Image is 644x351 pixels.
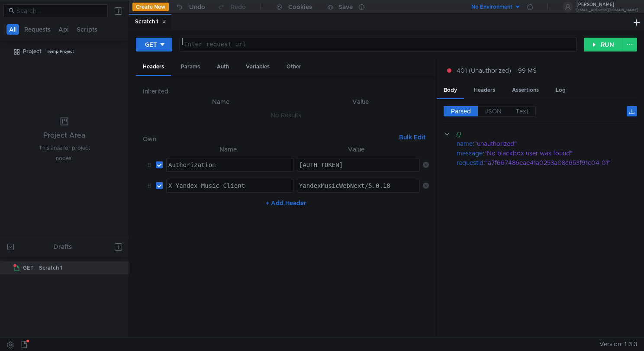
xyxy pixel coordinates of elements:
[484,148,627,158] div: "No blackbox user was found"
[599,338,637,351] span: Version: 1.3.3
[292,97,428,107] th: Value
[288,2,312,12] div: Cookies
[456,129,625,139] div: {}
[584,38,623,52] button: RUN
[239,59,277,75] div: Variables
[518,67,537,74] div: 99 MS
[145,40,157,49] div: GET
[576,3,638,7] div: [PERSON_NAME]
[471,3,512,11] div: No Environment
[189,2,205,12] div: Undo
[23,261,34,274] span: GET
[150,97,292,107] th: Name
[467,82,502,98] div: Headers
[136,38,172,52] button: GET
[262,198,310,208] button: + Add Header
[457,66,511,75] span: 401 (Unauthorized)
[338,4,353,10] div: Save
[451,107,471,115] span: Parsed
[457,158,483,167] div: requestId
[136,59,171,76] div: Headers
[47,45,74,58] div: Temp Project
[211,0,252,13] button: Redo
[474,139,626,148] div: "unauthorized"
[163,144,293,155] th: Name
[143,86,428,97] h6: Inherited
[485,107,502,115] span: JSON
[135,17,166,26] div: Scratch 1
[485,158,627,167] div: "a7f667486eae41a0253a08c653f91c04-01"
[457,158,637,167] div: :
[549,82,573,98] div: Log
[505,82,546,98] div: Assertions
[54,242,72,252] div: Drafts
[56,24,71,35] button: Api
[16,6,103,16] input: Search...
[174,59,207,75] div: Params
[22,24,53,35] button: Requests
[231,2,246,12] div: Redo
[169,0,211,13] button: Undo
[39,261,62,274] div: Scratch 1
[437,82,464,99] div: Body
[576,9,638,12] div: [EMAIL_ADDRESS][DOMAIN_NAME]
[457,148,637,158] div: :
[457,139,637,148] div: :
[280,59,308,75] div: Other
[293,144,419,155] th: Value
[396,132,429,142] button: Bulk Edit
[143,134,395,144] h6: Own
[457,139,473,148] div: name
[74,24,100,35] button: Scripts
[23,45,42,58] div: Project
[270,111,301,119] nz-embed-empty: No Results
[515,107,528,115] span: Text
[457,148,483,158] div: message
[210,59,236,75] div: Auth
[6,24,19,35] button: All
[132,3,169,11] button: Create New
